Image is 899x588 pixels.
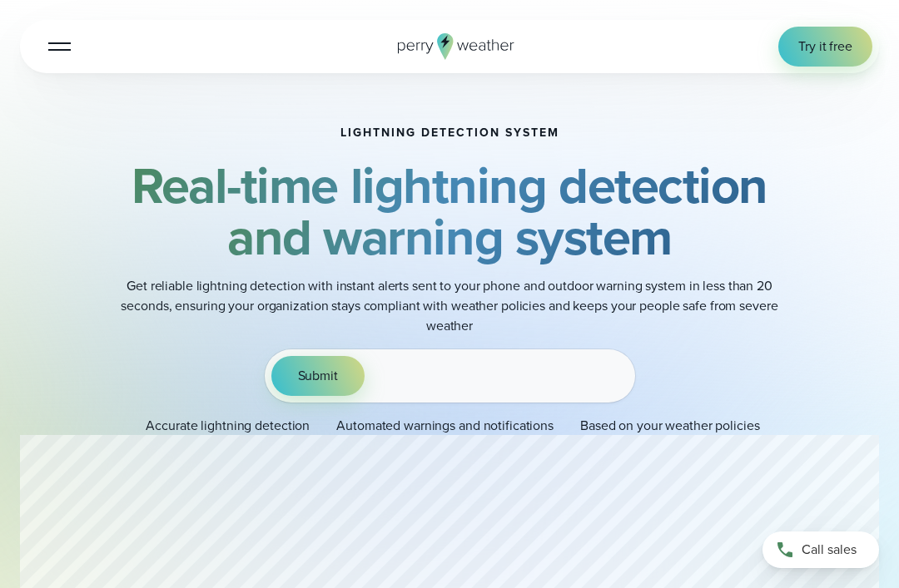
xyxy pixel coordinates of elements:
span: Call sales [802,540,857,560]
a: Call sales [762,531,879,568]
h1: Lightning detection system [340,126,559,140]
span: Try it free [798,37,852,57]
span: Submit [298,366,338,386]
button: Submit [271,356,365,396]
a: Try it free [778,27,872,67]
p: Based on your weather policies [580,416,760,436]
p: Accurate lightning detection [146,416,310,436]
strong: Real-time lightning detection and warning system [132,148,767,274]
p: Automated warnings and notifications [336,416,554,436]
p: Get reliable lightning detection with instant alerts sent to your phone and outdoor warning syste... [117,276,782,335]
